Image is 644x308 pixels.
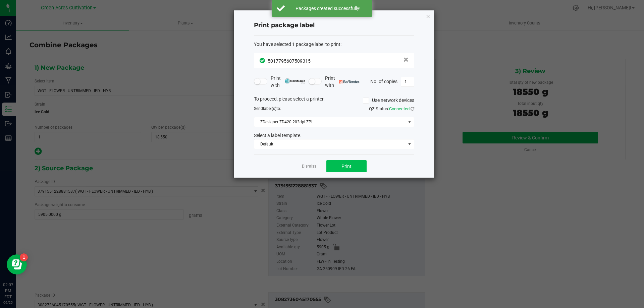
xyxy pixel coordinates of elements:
div: To proceed, please select a printer. [249,96,419,106]
img: bartender.png [339,80,360,83]
span: Send to: [254,106,281,111]
span: In Sync [260,57,266,64]
span: Default [254,139,406,149]
span: You have selected 1 package label to print [254,42,340,47]
span: Print with [325,75,360,89]
div: Packages created successfully! [288,5,367,12]
span: label(s) [263,106,276,111]
a: Dismiss [302,164,316,169]
label: Use network devices [363,97,414,104]
div: Select a label template. [249,132,419,139]
span: Print with [271,75,305,89]
span: QZ Status: [369,106,414,111]
span: Connected [389,106,410,111]
span: 5017795607509315 [268,58,311,64]
div: : [254,41,414,48]
h4: Print package label [254,21,414,30]
iframe: Resource center unread badge [20,253,28,261]
button: Print [326,160,367,172]
img: mark_magic_cybra.png [285,78,305,83]
span: Print [341,164,352,169]
span: ZDesigner ZD420-203dpi ZPL [254,117,406,127]
iframe: Resource center [7,254,27,274]
span: No. of copies [370,78,397,84]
